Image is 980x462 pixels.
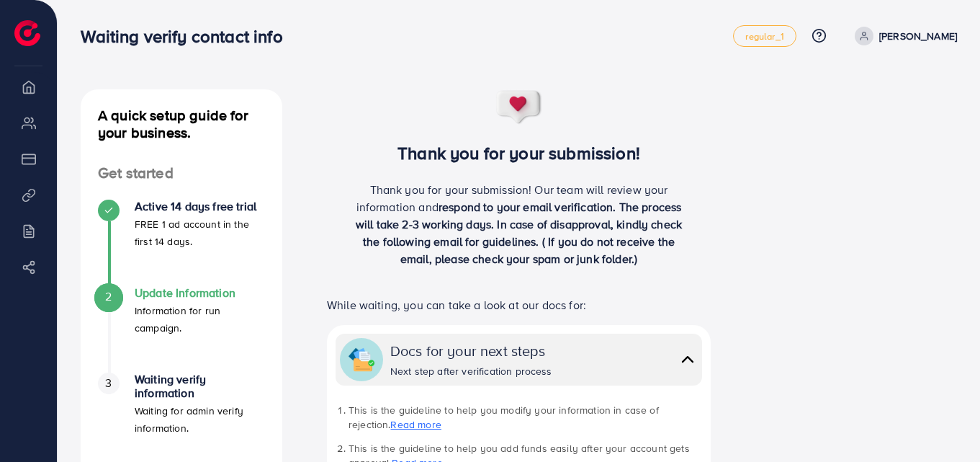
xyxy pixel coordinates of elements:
li: Active 14 days free trial [81,200,282,286]
div: Docs for your next steps [390,340,552,361]
p: [PERSON_NAME] [879,27,957,45]
span: 2 [105,288,112,305]
li: This is the guideline to help you modify your information in case of rejection. [349,403,702,432]
a: regular_1 [733,25,796,47]
a: [PERSON_NAME] [849,27,957,45]
img: success [495,89,543,125]
h4: Active 14 days free trial [135,200,265,213]
div: Next step after verification process [390,364,552,378]
img: collapse [678,349,698,370]
p: Information for run campaign. [135,302,265,337]
img: collapse [349,347,374,373]
span: regular_1 [745,32,783,41]
p: Thank you for your submission! Our team will review your information and [349,181,690,267]
h4: Get started [81,164,282,182]
a: Read more [390,417,441,432]
li: Update Information [81,286,282,373]
h4: Update Information [135,286,265,300]
h3: Waiting verify contact info [81,26,294,47]
span: respond to your email verification. The process will take 2-3 working days. In case of disapprova... [356,199,682,267]
h4: Waiting verify information [135,373,265,400]
li: Waiting verify information [81,373,282,459]
p: FREE 1 ad account in the first 14 days. [135,216,265,250]
h4: A quick setup guide for your business. [81,107,282,141]
p: Waiting for admin verify information. [135,402,265,437]
img: logo [14,20,40,46]
span: 3 [105,375,112,391]
h3: Thank you for your submission! [305,143,732,164]
p: While waiting, you can take a look at our docs for: [327,296,711,314]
